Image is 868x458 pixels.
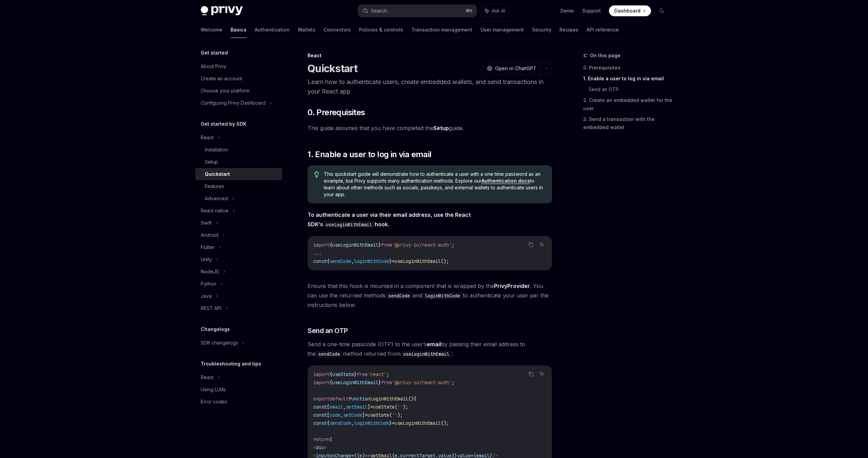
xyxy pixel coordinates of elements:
div: Advanced [205,194,228,203]
span: function [349,396,370,402]
code: sendCode [316,350,343,358]
span: [ [327,404,330,410]
span: sendCode [330,420,351,426]
span: loginWithCode [354,420,389,426]
strong: email [427,341,441,348]
div: Python [201,280,216,288]
div: About Privy [201,62,226,70]
a: 2. Create an embedded wallet for the user [583,95,673,114]
a: Setup [433,125,449,132]
span: } [354,371,357,377]
div: Search... [371,7,390,15]
h5: Get started by SDK [201,120,246,128]
span: email [330,404,343,410]
div: React [308,52,552,59]
span: '@privy-io/react-auth' [392,379,452,386]
span: sendCode [330,258,351,264]
span: () [408,396,414,402]
span: useLoginWithEmail [332,379,378,386]
span: loginWithCode [354,258,389,264]
a: About Privy [195,60,282,72]
a: User management [480,22,524,38]
div: Unity [201,255,212,264]
span: ; [387,371,389,377]
span: '' [392,412,397,418]
span: div [316,444,324,451]
span: from [381,379,392,386]
div: Setup [205,158,218,166]
span: Send an OTP [308,326,348,335]
div: Java [201,292,212,300]
span: useLoginWithEmail [395,420,441,426]
div: Flutter [201,243,215,251]
span: default [330,396,349,402]
code: loginWithCode [422,292,463,299]
span: (); [441,258,449,264]
a: Connectors [323,22,351,38]
span: 0. Prerequisites [308,107,365,118]
span: ] [368,404,370,410]
a: Demo [560,7,574,14]
div: SDK changelogs [201,339,238,347]
span: useLoginWithEmail [332,242,378,248]
span: = [392,420,395,426]
span: Open in ChatGPT [495,65,536,72]
span: > [324,444,327,451]
a: Quickstart [195,168,282,180]
a: 0. Prerequisites [583,62,673,73]
span: import [313,379,330,386]
span: Ensure that this hook is mounted in a component that is wrapped by the . You can use the returned... [308,281,552,310]
span: LoginWithEmail [370,396,408,402]
span: = [392,258,395,264]
div: Swift [201,219,212,227]
a: Send an OTP [589,84,673,95]
div: Choose your platform [201,87,250,95]
button: Copy the contents from the code block [527,240,535,249]
span: code [330,412,340,418]
svg: Tip [314,171,319,178]
a: Basics [231,22,246,38]
div: Features [205,182,224,190]
span: ; [452,379,454,386]
span: (); [441,420,449,426]
span: = [370,404,373,410]
a: Security [532,22,551,38]
span: ); [397,412,403,418]
a: Wallets [298,22,315,38]
img: dark logo [201,6,243,16]
div: NodeJS [201,268,219,276]
span: '' [397,404,403,410]
a: Authentication [255,22,290,38]
div: React [201,133,214,142]
div: REST API [201,304,221,312]
span: 1. Enable a user to log in via email [308,149,431,160]
span: { [330,242,332,248]
a: Error codes [195,396,282,408]
button: Ask AI [480,5,510,17]
span: ⌘ K [466,8,473,14]
span: from [381,242,392,248]
span: setEmail [346,404,368,410]
span: { [327,258,330,264]
span: { [414,396,416,402]
span: '@privy-io/react-auth' [392,242,452,248]
span: , [343,404,346,410]
span: import [313,371,330,377]
h5: Changelogs [201,325,230,333]
code: useLoginWithEmail [323,221,375,228]
span: const [313,404,327,410]
strong: To authenticate a user via their email address, use the React SDK’s hook. [308,211,471,228]
span: This guide assumes that you have completed the guide. [308,123,552,133]
a: Choose your platform [195,85,282,97]
a: Policies & controls [359,22,403,38]
a: Using LLMs [195,383,282,396]
span: ] [362,412,365,418]
span: useState [373,404,395,410]
p: Learn how to authenticate users, create embedded wallets, and send transactions in your React app [308,77,552,96]
span: , [340,412,343,418]
button: Copy the contents from the code block [527,370,535,378]
div: Create an account [201,75,242,83]
a: Features [195,180,282,192]
a: PrivyProvider [494,283,530,290]
div: React [201,373,214,381]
